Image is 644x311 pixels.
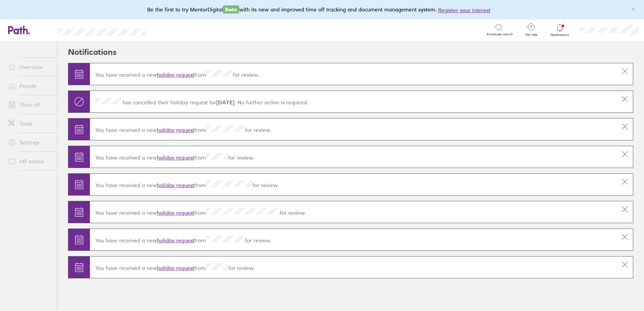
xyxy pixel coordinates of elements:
a: holiday request [157,71,194,78]
span: Beta [223,5,239,13]
div: Be the first to try MentorDigital with its new and improved time off tracking and document manage... [147,5,497,14]
h2: Notifications [68,41,117,63]
a: holiday request [157,265,194,271]
p: You have received a new from for review. [95,263,611,271]
p: You have received a new from for review. [95,180,611,188]
a: holiday request [157,182,194,188]
p: You have received a new from for review. [95,208,611,216]
a: Overview [3,60,57,74]
button: Register your interest [438,6,490,14]
p: You have received a new from for review. [95,125,611,133]
a: holiday request [157,209,194,216]
div: Search [164,27,181,33]
span: Employee search [487,32,513,36]
a: Settings [3,136,57,149]
a: Time off [3,98,57,111]
a: Tools [3,117,57,130]
p: You have received a new from for review. [95,153,611,161]
p: You have received a new from for review. [95,70,611,78]
a: HR advice [3,154,57,168]
a: holiday request [157,127,194,133]
span: Get help [520,33,542,37]
a: Notifications [549,23,571,37]
span: Notifications [549,33,571,37]
a: holiday request [157,237,194,244]
a: holiday request [157,154,194,161]
strong: [DATE] [216,99,234,106]
a: People [3,79,57,93]
p: You have received a new from for review. [95,236,611,244]
p: has cancelled their holiday request for . No further action is required. [95,98,611,106]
